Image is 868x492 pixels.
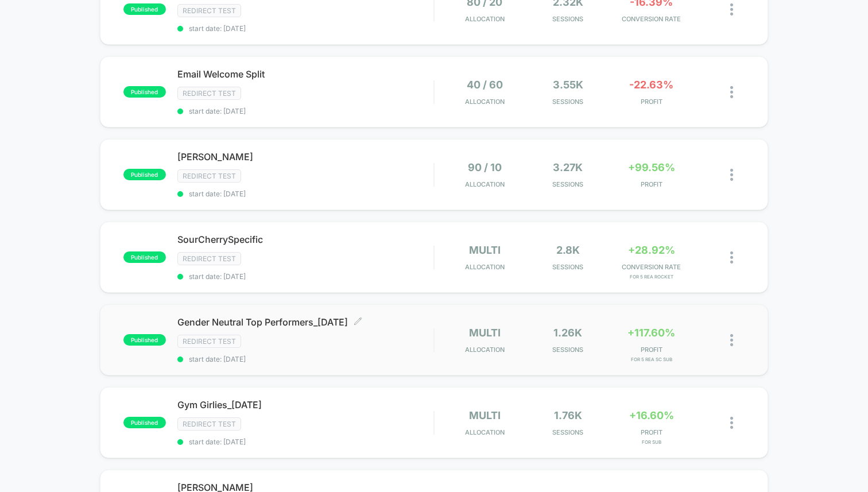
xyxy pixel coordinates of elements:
span: 3.27k [553,161,583,173]
span: [PERSON_NAME] [177,151,433,162]
span: Sessions [529,98,607,106]
span: SourCherrySpecific [177,234,433,245]
span: Allocation [465,15,505,23]
span: multi [469,327,501,339]
span: Email Welcome Split [177,68,433,80]
span: 40 / 60 [467,79,503,91]
span: Gender Neutral Top Performers_[DATE] [177,316,433,328]
span: Sessions [529,180,607,188]
span: for 5 Rea SC Sub [613,357,690,362]
span: Redirect Test [177,252,241,265]
img: close [730,334,733,346]
span: Allocation [465,346,505,354]
img: close [730,86,733,98]
img: close [730,251,733,264]
span: +16.60% [629,409,674,421]
span: CONVERSION RATE [613,15,690,23]
span: +117.60% [627,327,675,339]
span: 1.76k [554,409,582,421]
span: start date: [DATE] [177,189,433,198]
span: 90 / 10 [468,161,502,173]
span: start date: [DATE] [177,24,433,33]
span: Redirect Test [177,169,241,183]
img: close [730,417,733,429]
span: for 5 Rea Rocket [613,274,690,280]
span: 1.26k [553,327,582,339]
span: published [123,417,166,428]
span: Redirect Test [177,335,241,348]
span: PROFIT [613,180,690,188]
span: Sessions [529,15,607,23]
span: Redirect Test [177,4,241,17]
span: CONVERSION RATE [613,263,690,271]
span: for Sub [613,439,690,445]
span: published [123,3,166,15]
span: published [123,251,166,263]
span: published [123,169,166,180]
span: PROFIT [613,428,690,436]
span: Redirect Test [177,417,241,431]
span: -22.63% [629,79,673,91]
span: Gym Girlies_[DATE] [177,399,433,410]
span: start date: [DATE] [177,437,433,446]
span: Allocation [465,98,505,106]
span: Allocation [465,263,505,271]
span: +28.92% [628,244,675,256]
span: start date: [DATE] [177,107,433,115]
span: 2.8k [556,244,580,256]
span: published [123,86,166,98]
span: start date: [DATE] [177,355,433,363]
span: 3.55k [553,79,583,91]
span: Redirect Test [177,87,241,100]
span: Sessions [529,428,607,436]
span: Sessions [529,263,607,271]
span: Allocation [465,180,505,188]
img: close [730,3,733,16]
span: published [123,334,166,346]
span: PROFIT [613,98,690,106]
img: close [730,169,733,181]
span: multi [469,409,501,421]
span: +99.56% [628,161,675,173]
span: Allocation [465,428,505,436]
span: PROFIT [613,346,690,354]
span: start date: [DATE] [177,272,433,281]
span: Sessions [529,346,607,354]
span: multi [469,244,501,256]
